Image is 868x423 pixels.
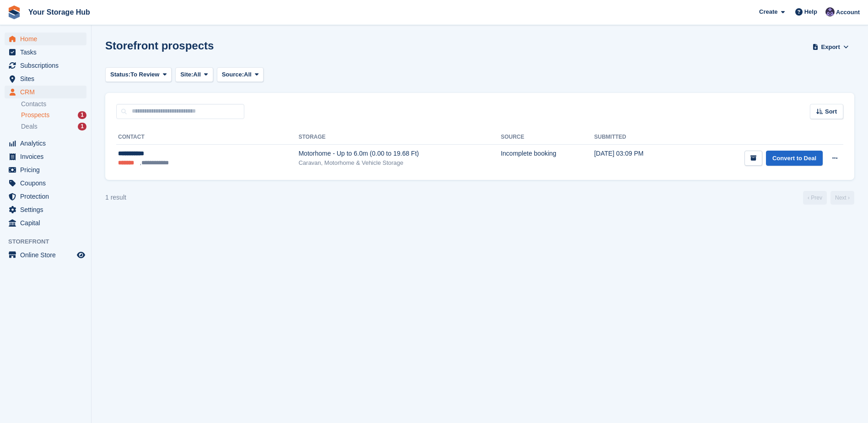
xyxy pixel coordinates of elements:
[105,193,126,202] div: 1 result
[594,130,677,145] th: Submitted
[810,39,851,54] button: Export
[20,59,75,72] span: Subscriptions
[20,177,75,190] span: Coupons
[20,33,75,45] span: Home
[825,7,835,16] img: Liam Beddard
[116,130,298,145] th: Contact
[7,5,21,19] img: stora-icon-8386f47178a22dfd0bd8f6a31ec36ba5ce8667c1dd55bd0f319d3a0aa187defe.svg
[5,217,86,229] a: menu
[217,67,264,82] button: Source: All
[5,46,86,59] a: menu
[20,46,75,59] span: Tasks
[825,107,837,116] span: Sort
[110,70,130,79] span: Status:
[5,163,86,176] a: menu
[804,7,817,16] span: Help
[175,67,213,82] button: Site: All
[20,217,75,229] span: Capital
[20,249,75,261] span: Online Store
[75,249,86,260] a: Preview store
[298,130,501,145] th: Storage
[501,130,594,145] th: Source
[105,67,172,82] button: Status: To Review
[20,150,75,163] span: Invoices
[594,144,677,173] td: [DATE] 03:09 PM
[25,5,94,20] a: Your Storage Hub
[180,70,193,79] span: Site:
[20,72,75,85] span: Sites
[105,39,214,52] h1: Storefront prospects
[759,7,777,16] span: Create
[501,144,594,173] td: Incomplete booking
[5,72,86,85] a: menu
[130,70,159,79] span: To Review
[298,149,501,158] div: Motorhome - Up to 6.0m (0.00 to 19.68 Ft)
[193,70,201,79] span: All
[21,122,86,131] a: Deals 1
[244,70,252,79] span: All
[222,70,244,79] span: Source:
[5,33,86,45] a: menu
[298,158,501,168] div: Caravan, Motorhome & Vehicle Storage
[20,137,75,150] span: Analytics
[20,203,75,216] span: Settings
[78,123,86,130] div: 1
[5,86,86,98] a: menu
[830,191,854,205] a: Next
[5,137,86,150] a: menu
[801,191,856,205] nav: Page
[5,249,86,261] a: menu
[21,110,86,120] a: Prospects 1
[5,150,86,163] a: menu
[803,191,827,205] a: Previous
[78,111,86,119] div: 1
[21,100,86,108] a: Contacts
[8,237,91,246] span: Storefront
[5,190,86,203] a: menu
[21,122,38,131] span: Deals
[20,190,75,203] span: Protection
[836,8,860,17] span: Account
[21,111,49,119] span: Prospects
[821,43,840,52] span: Export
[5,177,86,190] a: menu
[5,203,86,216] a: menu
[5,59,86,72] a: menu
[20,86,75,98] span: CRM
[20,163,75,176] span: Pricing
[766,151,823,166] a: Convert to Deal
